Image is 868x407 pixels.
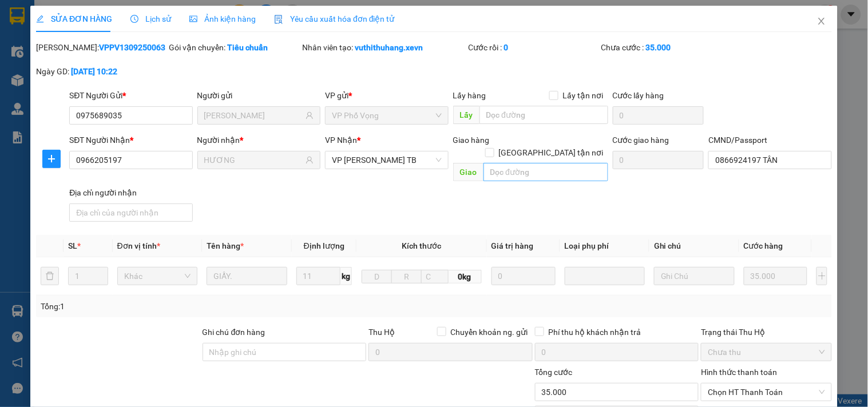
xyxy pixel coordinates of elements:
[124,268,191,285] span: Khác
[207,267,287,285] input: VD: Bàn, Ghế
[453,91,486,100] span: Lấy hàng
[446,326,533,338] span: Chuyển khoản ng. gửi
[169,41,300,54] div: Gói vận chuyển:
[332,151,441,169] span: VP Trần Phú TB
[71,67,117,76] b: [DATE] 10:22
[613,151,704,169] input: Cước giao hàng
[41,267,59,285] button: delete
[806,6,838,38] button: Close
[535,368,573,377] span: Tổng cước
[36,14,112,23] span: SỬA ĐƠN HÀNG
[41,300,336,313] div: Tổng: 1
[560,235,649,257] th: Loại phụ phí
[613,135,669,145] label: Cước giao hàng
[649,235,739,257] th: Ghi chú
[99,43,165,52] b: VPPV1309250063
[274,14,395,23] span: Yêu cầu xuất hóa đơn điện tử
[43,154,60,163] span: plus
[483,163,608,181] input: Dọc đường
[207,241,244,250] span: Tên hàng
[69,134,192,146] div: SĐT Người Nhận
[421,270,449,284] input: C
[204,154,303,166] input: Tên người nhận
[36,65,167,78] div: Ngày GD:
[744,267,808,285] input: 0
[613,91,664,100] label: Cước lấy hàng
[368,328,395,337] span: Thu Hộ
[701,326,831,338] div: Trạng thái Thu Hộ
[453,135,490,145] span: Giao hàng
[203,343,367,361] input: Ghi chú đơn hàng
[306,111,314,119] span: user
[117,241,160,250] span: Đơn vị tính
[69,186,192,199] div: Địa chỉ người nhận
[189,15,197,23] span: picture
[204,109,303,122] input: Tên người gửi
[504,43,509,52] b: 0
[325,89,448,102] div: VP gửi
[494,146,608,159] span: [GEOGRAPHIC_DATA] tận nơi
[130,14,171,23] span: Lịch sử
[302,41,466,54] div: Nhân viên tạo:
[325,135,357,145] span: VP Nhận
[69,89,192,102] div: SĐT Người Gửi
[453,163,483,181] span: Giao
[304,241,344,250] span: Định lượng
[130,15,138,23] span: clock-circle
[744,241,783,250] span: Cước hàng
[68,241,77,250] span: SL
[492,241,534,250] span: Giá trị hàng
[654,267,734,285] input: Ghi Chú
[306,156,314,164] span: user
[362,270,392,284] input: D
[449,270,482,284] span: 0kg
[613,106,704,125] input: Cước lấy hàng
[817,267,827,285] button: plus
[355,43,423,52] b: vuthithuhang.xevn
[479,106,608,124] input: Dọc đường
[708,384,825,401] span: Chọn HT Thanh Toán
[646,43,671,52] b: 35.000
[189,14,256,23] span: Ảnh kiện hàng
[36,15,44,23] span: edit
[203,328,265,337] label: Ghi chú đơn hàng
[708,344,825,361] span: Chưa thu
[708,134,831,146] div: CMND/Passport
[453,106,479,124] span: Lấy
[340,267,352,285] span: kg
[558,89,608,102] span: Lấy tận nơi
[701,368,777,377] label: Hình thức thanh toán
[492,267,556,285] input: 0
[274,15,283,24] img: icon
[197,134,320,146] div: Người nhận
[36,41,167,54] div: [PERSON_NAME]:
[197,89,320,102] div: Người gửi
[391,270,422,284] input: R
[817,17,826,26] span: close
[228,43,268,52] b: Tiêu chuẩn
[601,41,732,54] div: Chưa cước :
[402,241,441,250] span: Kích thước
[469,41,599,54] div: Cước rồi :
[42,150,61,168] button: plus
[332,107,441,124] span: VP Phố Vọng
[69,203,192,222] input: Địa chỉ của người nhận
[544,326,646,338] span: Phí thu hộ khách nhận trả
